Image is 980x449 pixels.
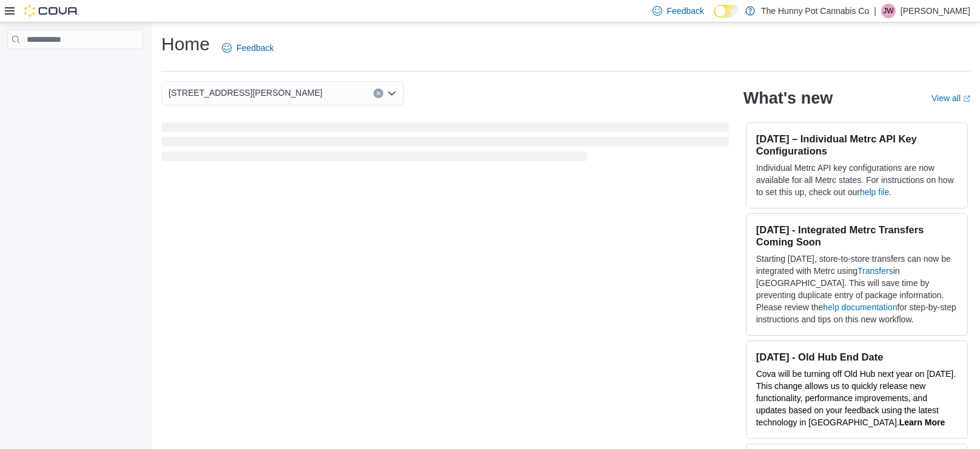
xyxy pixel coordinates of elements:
h3: [DATE] - Integrated Metrc Transfers Coming Soon [756,224,958,248]
nav: Complex example [7,52,143,81]
a: help file [860,187,889,197]
svg: External link [963,95,970,102]
p: [PERSON_NAME] [901,4,970,18]
span: Loading [161,125,729,164]
a: help documentation [823,302,897,312]
h1: Home [161,32,210,56]
a: View allExternal link [931,93,970,103]
h3: [DATE] - Old Hub End Date [756,351,958,363]
div: James Williams [881,4,896,18]
p: Individual Metrc API key configurations are now available for all Metrc states. For instructions ... [756,162,958,198]
img: Cova [24,5,79,17]
h3: [DATE] – Individual Metrc API Key Configurations [756,133,958,157]
span: Feedback [237,42,274,54]
h2: What's new [743,88,833,108]
button: Clear input [374,88,383,98]
span: Feedback [667,5,704,17]
p: | [874,4,876,18]
button: Open list of options [387,88,397,98]
a: Transfers [857,266,893,276]
a: Feedback [217,36,278,60]
a: Learn More [899,417,945,427]
input: Dark Mode [714,5,739,18]
span: JW [883,4,893,18]
span: [STREET_ADDRESS][PERSON_NAME] [169,85,323,100]
span: Cova will be turning off Old Hub next year on [DATE]. This change allows us to quickly release ne... [756,369,956,427]
p: Starting [DATE], store-to-store transfers can now be integrated with Metrc using in [GEOGRAPHIC_D... [756,253,958,325]
p: The Hunny Pot Cannabis Co [761,4,869,18]
span: Dark Mode [714,18,714,18]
